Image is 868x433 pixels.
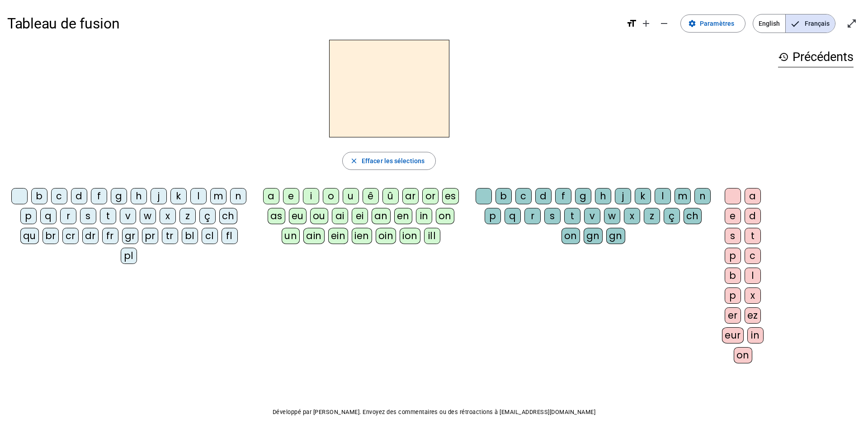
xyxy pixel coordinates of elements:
div: n [694,188,711,204]
div: l [745,268,761,284]
div: ç [199,208,216,224]
div: z [644,208,660,224]
div: or [422,188,439,204]
div: s [725,228,741,244]
mat-icon: settings [688,19,696,28]
div: on [734,347,752,363]
div: h [595,188,611,204]
div: k [635,188,651,204]
div: p [20,208,37,224]
mat-button-toggle-group: Language selection [753,14,835,33]
div: f [91,188,107,204]
div: in [747,327,764,344]
div: es [442,188,459,204]
div: v [584,208,600,224]
div: k [170,188,187,204]
div: e [725,208,741,224]
div: û [382,188,399,204]
div: s [80,208,96,224]
div: z [179,208,196,224]
div: q [40,208,57,224]
div: v [120,208,136,224]
div: j [151,188,167,204]
div: on [436,208,454,224]
div: ill [424,228,440,244]
div: w [604,208,620,224]
div: a [263,188,279,204]
div: p [485,208,501,224]
div: q [505,208,521,224]
div: w [140,208,156,224]
div: x [160,208,176,224]
span: Effacer les sélections [362,155,425,166]
div: as [268,208,285,224]
div: cl [202,228,218,244]
div: d [71,188,87,204]
div: t [100,208,116,224]
div: p [725,287,741,304]
div: d [745,208,761,224]
div: c [745,248,761,264]
div: p [725,248,741,264]
div: b [725,268,741,284]
div: en [394,208,412,224]
div: b [31,188,47,204]
h3: Précédents [778,47,854,67]
div: fl [222,228,238,244]
p: Développé par [PERSON_NAME]. Envoyez des commentaires ou des rétroactions à [EMAIL_ADDRESS][DOMAI... [7,407,861,418]
mat-icon: open_in_full [846,18,857,29]
div: m [210,188,226,204]
div: s [544,208,561,224]
div: ien [352,228,372,244]
div: qu [20,228,39,244]
div: ar [402,188,419,204]
div: on [561,228,580,244]
div: ain [303,228,325,244]
div: g [111,188,127,204]
span: Paramètres [700,18,734,29]
button: Diminuer la taille de la police [655,14,673,33]
div: ein [328,228,349,244]
mat-icon: remove [659,18,670,29]
div: in [416,208,432,224]
div: l [655,188,671,204]
div: x [624,208,640,224]
div: bl [182,228,198,244]
div: l [190,188,207,204]
div: u [343,188,359,204]
div: fr [102,228,118,244]
div: h [131,188,147,204]
div: er [725,307,741,324]
div: o [323,188,339,204]
div: ion [400,228,420,244]
button: Effacer les sélections [342,152,436,170]
div: d [535,188,552,204]
span: English [753,14,785,33]
div: t [745,228,761,244]
div: ê [363,188,379,204]
div: e [283,188,299,204]
div: f [555,188,571,204]
mat-icon: history [778,52,789,62]
div: ch [219,208,237,224]
div: x [745,287,761,304]
div: r [60,208,76,224]
div: an [372,208,391,224]
div: pr [142,228,158,244]
div: ou [310,208,328,224]
span: Français [786,14,835,33]
div: pl [121,248,137,264]
div: r [524,208,541,224]
div: j [615,188,631,204]
div: ai [332,208,348,224]
div: br [42,228,59,244]
div: g [575,188,591,204]
div: gr [122,228,138,244]
button: Paramètres [680,14,745,33]
div: un [282,228,300,244]
div: ch [684,208,702,224]
button: Augmenter la taille de la police [637,14,655,33]
div: c [51,188,67,204]
div: cr [62,228,79,244]
div: c [515,188,532,204]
